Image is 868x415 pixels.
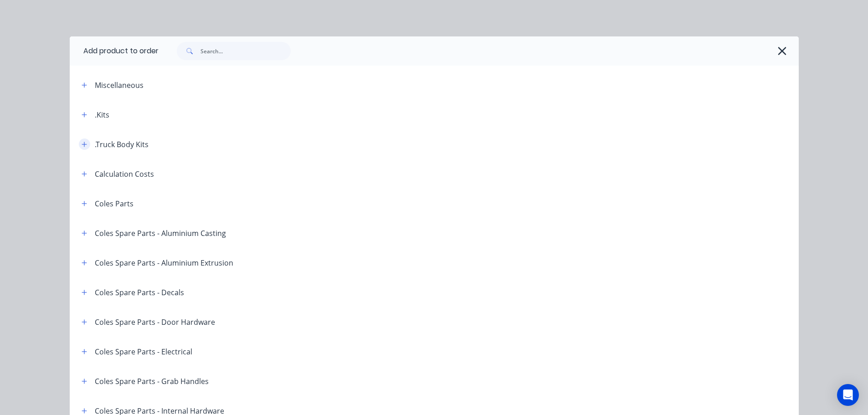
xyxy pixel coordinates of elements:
[95,80,144,91] div: Miscellaneous
[95,169,154,179] div: Calculation Costs
[95,287,184,298] div: Coles Spare Parts - Decals
[95,317,215,328] div: Coles Spare Parts - Door Hardware
[95,376,209,387] div: Coles Spare Parts - Grab Handles
[70,36,159,66] div: Add product to order
[95,109,109,120] div: .Kits
[95,228,226,239] div: Coles Spare Parts - Aluminium Casting
[95,198,134,209] div: Coles Parts
[95,139,149,150] div: .Truck Body Kits
[837,384,859,406] div: Open Intercom Messenger
[95,346,192,357] div: Coles Spare Parts - Electrical
[95,257,233,268] div: Coles Spare Parts - Aluminium Extrusion
[200,42,291,60] input: Search...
